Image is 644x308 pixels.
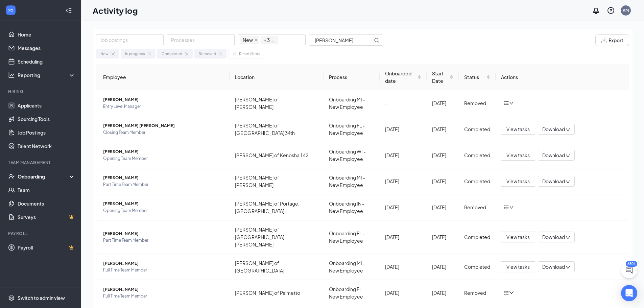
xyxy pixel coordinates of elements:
svg: WorkstreamLogo [7,7,14,14]
th: Onboarded date [380,64,427,90]
div: [DATE] [385,289,421,297]
button: View tasks [501,150,535,161]
span: [PERSON_NAME] [PERSON_NAME] [103,122,224,129]
div: Open Intercom Messenger [621,285,637,301]
span: bars [504,290,509,295]
svg: Notifications [592,6,600,15]
span: + 3 ... [261,36,278,44]
a: Talent Network [18,139,75,153]
button: View tasks [501,261,535,272]
span: Status [464,73,485,81]
span: down [509,205,514,210]
td: [PERSON_NAME] of [GEOGRAPHIC_DATA] 34th [230,116,324,142]
div: Removed [464,289,490,297]
div: [DATE] [432,204,453,211]
button: Export [595,34,629,46]
span: Download [542,178,565,185]
div: Hiring [8,89,74,94]
span: down [509,101,514,105]
a: Sourcing Tools [18,112,75,126]
span: Full Time Team Member [103,293,224,300]
div: [DATE] [432,151,453,159]
div: [DATE] [432,99,453,107]
div: [DATE] [385,204,421,211]
div: New [100,51,109,57]
div: Completed [162,51,182,57]
span: [PERSON_NAME] [103,286,224,293]
div: Team Management [8,160,74,165]
span: New [243,36,253,44]
div: Completed [464,263,490,270]
div: [DATE] [385,151,421,159]
td: [PERSON_NAME] of [PERSON_NAME] [230,168,324,194]
button: View tasks [501,176,535,187]
div: [DATE] [385,263,421,270]
span: View tasks [506,177,530,185]
div: Removed [199,51,216,57]
span: Opening Team Member [103,155,224,162]
span: down [566,127,570,132]
span: [PERSON_NAME] [103,260,224,267]
span: Entry Level Manager [103,103,224,110]
a: Job Postings [18,126,75,139]
svg: Analysis [8,72,15,78]
th: Employee [96,64,230,90]
td: [PERSON_NAME] of Portage, [GEOGRAPHIC_DATA] [230,194,324,220]
div: [DATE] [385,233,421,241]
span: Download [542,152,565,159]
td: Onboarding IN - New Employee [324,194,380,220]
div: Removed [464,99,490,107]
td: [PERSON_NAME] of [GEOGRAPHIC_DATA][PERSON_NAME] [230,220,324,254]
span: View tasks [506,151,530,159]
div: [DATE] [385,125,421,133]
div: 6304 [626,261,637,267]
svg: QuestionInfo [607,6,615,15]
a: Home [18,28,75,41]
a: Scheduling [18,55,75,68]
a: PayrollCrown [18,241,75,254]
th: Process [324,64,380,90]
svg: Settings [8,294,15,301]
td: Onboarding MI - New Employee [324,254,380,280]
span: Download [542,126,565,133]
span: [PERSON_NAME] [103,174,224,181]
a: Messages [18,41,75,55]
span: Part Time Team Member [103,237,224,244]
span: down [566,235,570,240]
td: [PERSON_NAME] of [GEOGRAPHIC_DATA] [230,254,324,280]
span: close [254,38,258,42]
span: View tasks [506,263,530,270]
span: Part Time Team Member [103,181,224,188]
div: [DATE] [385,177,421,185]
span: [PERSON_NAME] [103,230,224,237]
td: Onboarding MI - New Employee [324,168,380,194]
div: In progress [125,51,145,57]
div: Removed [464,204,490,211]
span: Start Date [432,70,448,85]
th: Start Date [427,64,459,90]
span: Export [609,38,623,43]
button: ChatActive [621,262,637,278]
div: Reset filters [239,51,260,57]
button: View tasks [501,124,535,135]
button: View tasks [501,232,535,242]
td: [PERSON_NAME] of [PERSON_NAME] [230,90,324,116]
div: - [385,99,421,107]
td: Onboarding WI - New Employee [324,142,380,168]
div: Completed [464,125,490,133]
svg: UserCheck [8,173,15,180]
a: Documents [18,197,75,210]
svg: Collapse [65,7,72,14]
span: [PERSON_NAME] [103,96,224,103]
div: [DATE] [432,125,453,133]
th: Location [230,64,324,90]
span: [PERSON_NAME] [103,148,224,155]
span: Closing Team Member [103,129,224,136]
div: Payroll [8,231,74,236]
span: View tasks [506,125,530,133]
th: Actions [496,64,629,90]
div: [DATE] [432,263,453,270]
div: Completed [464,233,490,241]
div: Completed [464,177,490,185]
div: Onboarding [18,173,70,180]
